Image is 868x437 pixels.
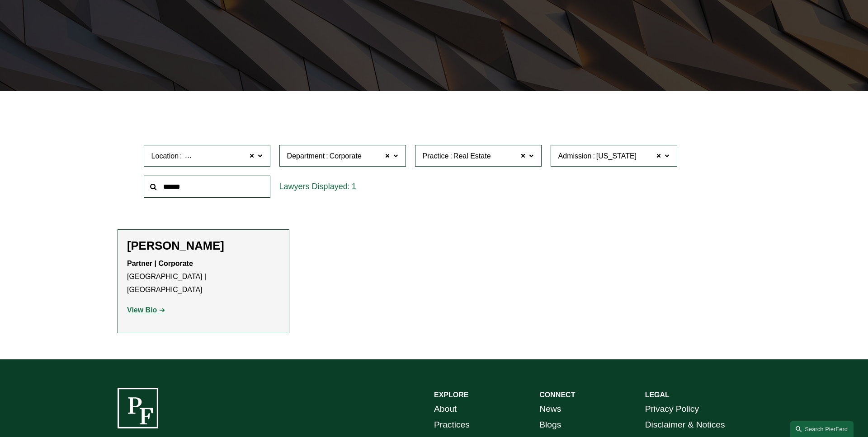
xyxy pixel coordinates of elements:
a: Disclaimer & Notices [645,417,725,433]
h2: [PERSON_NAME] [127,239,280,253]
span: [GEOGRAPHIC_DATA] [184,150,259,162]
span: Admission [558,152,592,160]
span: [US_STATE] [596,150,637,162]
a: About [434,401,457,417]
span: 1 [352,182,356,191]
a: Search this site [790,421,854,437]
span: Location [151,152,179,160]
a: News [539,401,561,417]
p: [GEOGRAPHIC_DATA] | [GEOGRAPHIC_DATA] [127,257,280,296]
span: Practice [423,152,449,160]
strong: View Bio [127,306,157,314]
strong: CONNECT [539,391,575,399]
a: Practices [434,417,470,433]
strong: EXPLORE [434,391,468,399]
span: Department [287,152,325,160]
strong: LEGAL [645,391,670,399]
strong: Partner | Corporate [127,260,193,267]
span: Corporate [330,150,362,162]
a: Blogs [539,417,561,433]
a: View Bio [127,306,165,314]
span: Real Estate [453,150,491,162]
a: Privacy Policy [645,401,699,417]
